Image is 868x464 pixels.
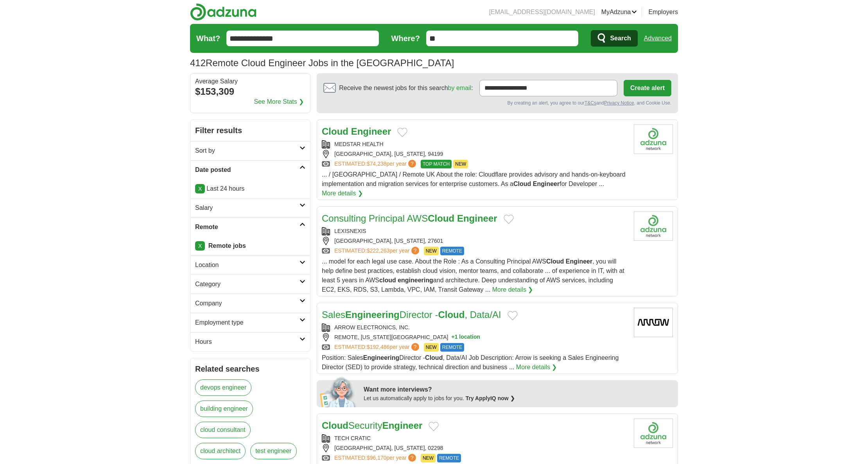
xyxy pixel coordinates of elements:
a: X [195,241,205,251]
span: $192,486 [367,344,389,350]
h2: Remote [195,222,299,232]
a: Consulting Principal AWSCloud Engineer [322,213,497,224]
strong: Cloud [428,213,454,224]
a: ESTIMATED:$74,238per year? [334,160,418,168]
strong: Cloud [438,309,464,320]
a: Try ApplyIQ now ❯ [466,395,515,401]
a: Category [190,274,310,294]
a: Salary [190,198,310,217]
strong: Engineer [533,181,560,187]
h2: Employment type [195,318,299,327]
strong: Engineer [457,213,497,224]
div: REMOTE, [US_STATE][GEOGRAPHIC_DATA] [322,333,628,341]
div: Average Salary [195,78,305,85]
strong: engineering [398,277,433,283]
p: Last 24 hours [195,184,305,193]
label: Where? [391,32,420,44]
span: $222,263 [367,247,389,254]
div: [GEOGRAPHIC_DATA], [US_STATE], 02298 [322,444,628,452]
div: [GEOGRAPHIC_DATA], [US_STATE], 94199 [322,150,628,158]
span: ... / [GEOGRAPHIC_DATA] / Remote UK About the role: Cloudflare provides advisory and hands-on-key... [322,171,626,187]
span: NEW [421,454,436,462]
h2: Filter results [190,120,310,141]
a: Date posted [190,160,310,179]
div: TECH CRATIC [322,434,628,442]
span: NEW [424,343,439,352]
a: Remote [190,217,310,237]
span: REMOTE [440,247,464,255]
a: ARROW ELECTRONICS, INC. [334,324,410,330]
h2: Related searches [195,363,305,375]
a: More details ❯ [516,363,557,372]
a: devops engineer [195,379,251,396]
button: Add to favorite jobs [504,215,514,224]
img: Adzuna logo [190,3,256,21]
span: REMOTE [440,343,464,352]
span: ... model for each legal use case. About the Role : As a Consulting Principal AWS , you will help... [322,258,624,293]
h2: Date posted [195,165,299,175]
span: ? [408,454,416,462]
h2: Location [195,260,299,270]
strong: Engineer [351,126,391,137]
a: MyAdzuna [601,7,637,17]
span: REMOTE [437,454,461,462]
h1: Remote Cloud Engineer Jobs in the [GEOGRAPHIC_DATA] [190,58,454,68]
a: X [195,184,205,193]
div: Want more interviews? [364,385,673,394]
a: Hours [190,332,310,351]
div: $153,309 [195,85,305,99]
a: ESTIMATED:$222,263per year? [334,247,421,255]
h2: Salary [195,203,299,213]
a: Sort by [190,141,310,160]
span: ? [411,247,419,255]
strong: Cloud [322,420,348,431]
a: cloud consultant [195,422,251,438]
strong: Engineer [566,258,592,265]
img: Arrow Electronics logo [634,308,673,337]
a: cloud architect [195,443,246,459]
strong: Engineer [382,420,423,431]
div: MEDSTAR HEALTH [322,140,628,148]
strong: Cloud [546,258,564,265]
strong: Cloud [425,354,443,361]
a: Advanced [644,31,672,46]
button: Add to favorite jobs [508,311,518,320]
div: [GEOGRAPHIC_DATA], [US_STATE], 27601 [322,237,628,245]
span: $74,238 [367,161,387,167]
a: building engineer [195,401,253,417]
span: Receive the newest jobs for this search : [339,83,473,93]
span: + [451,333,454,341]
span: Position: Sales Director - , Data/AI Job Description: Arrow is seeking a Sales Engineering Direct... [322,354,619,370]
h2: Company [195,299,299,308]
img: Company logo [634,211,673,241]
img: Company logo [634,419,673,448]
span: TOP MATCH [421,160,452,168]
h2: Hours [195,337,299,347]
a: Employment type [190,313,310,332]
a: More details ❯ [322,189,363,198]
span: ? [408,160,416,168]
div: LEXISNEXIS [322,227,628,235]
h2: Category [195,280,299,289]
li: [EMAIL_ADDRESS][DOMAIN_NAME] [489,7,595,17]
a: SalesEngineeringDirector -Cloud, Data/AI [322,309,501,320]
a: More details ❯ [492,285,533,294]
strong: Engineering [345,309,400,320]
a: by email [448,85,472,91]
strong: Remote jobs [208,242,246,249]
button: Search [591,30,637,47]
span: Search [610,31,631,46]
label: What? [196,32,220,44]
img: apply-iq-scientist.png [320,376,358,407]
span: NEW [453,160,468,168]
a: CloudSecurityEngineer [322,420,422,431]
div: By creating an alert, you agree to our and , and Cookie Use. [323,99,671,107]
a: ESTIMATED:$96,170per year? [334,454,418,462]
a: Employers [648,7,678,17]
a: See More Stats ❯ [254,97,304,107]
button: Create alert [624,80,671,96]
strong: Cloud [513,181,531,187]
h2: Sort by [195,146,299,155]
span: NEW [424,247,439,255]
a: T&Cs [585,100,596,106]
